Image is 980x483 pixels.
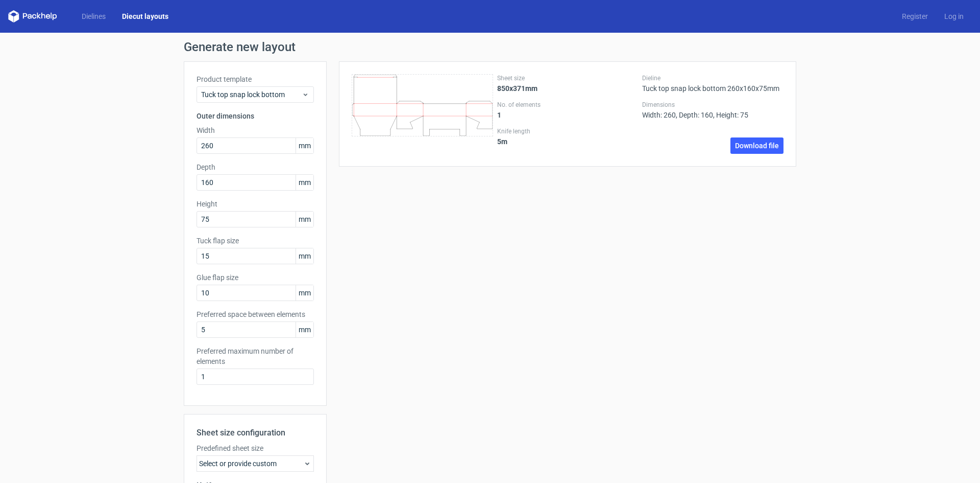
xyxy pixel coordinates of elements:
[936,11,972,21] a: Log in
[642,101,783,109] label: Dimensions
[197,199,314,209] label: Height
[642,74,783,82] label: Dieline
[497,84,537,93] strong: 850x371mm
[296,285,313,301] span: mm
[730,137,783,154] a: Download file
[497,137,507,146] strong: 5 m
[197,162,314,172] label: Depth
[197,74,314,84] label: Product template
[197,346,314,366] label: Preferred maximum number of elements
[201,89,302,100] span: Tuck top snap lock bottom
[197,427,314,439] h2: Sheet size configuration
[197,125,314,135] label: Width
[73,11,114,21] a: Dielines
[497,111,501,119] strong: 1
[296,212,313,227] span: mm
[497,74,639,82] label: Sheet size
[197,272,314,283] label: Glue flap size
[197,236,314,246] label: Tuck flap size
[197,111,314,121] h3: Outer dimensions
[642,101,783,119] div: Width: 260, Depth: 160, Height: 75
[184,41,796,53] h1: Generate new layout
[296,248,313,264] span: mm
[114,11,177,21] a: Diecut layouts
[197,309,314,319] label: Preferred space between elements
[296,138,313,153] span: mm
[894,11,936,21] a: Register
[197,443,314,453] label: Predefined sheet size
[497,101,639,109] label: No. of elements
[296,322,313,337] span: mm
[497,127,639,135] label: Knife length
[197,455,314,472] div: Select or provide custom
[296,175,313,190] span: mm
[642,74,783,93] div: Tuck top snap lock bottom 260x160x75mm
